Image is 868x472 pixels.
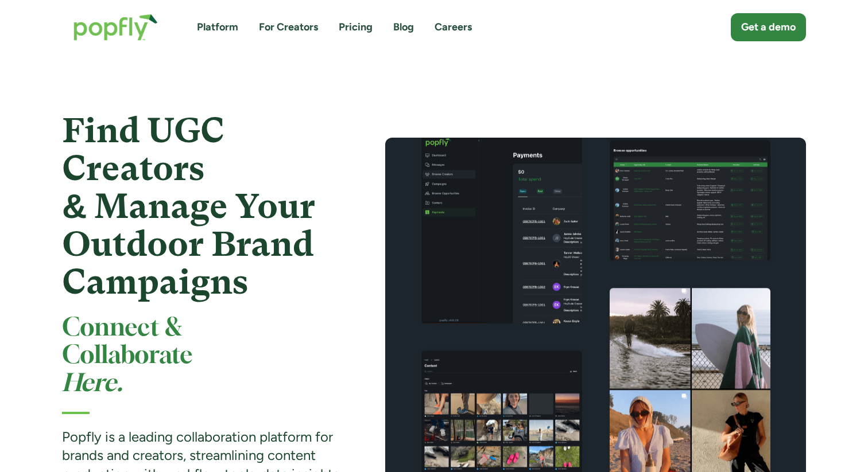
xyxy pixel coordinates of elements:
[62,315,344,398] h2: Connect & Collaborate
[62,2,169,52] a: home
[435,20,472,34] a: Careers
[62,111,315,302] strong: Find UGC Creators & Manage Your Outdoor Brand Campaigns
[259,20,318,34] a: For Creators
[62,372,123,396] em: Here.
[339,20,373,34] a: Pricing
[197,20,238,34] a: Platform
[741,20,796,34] div: Get a demo
[731,13,806,41] a: Get a demo
[393,20,414,34] a: Blog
